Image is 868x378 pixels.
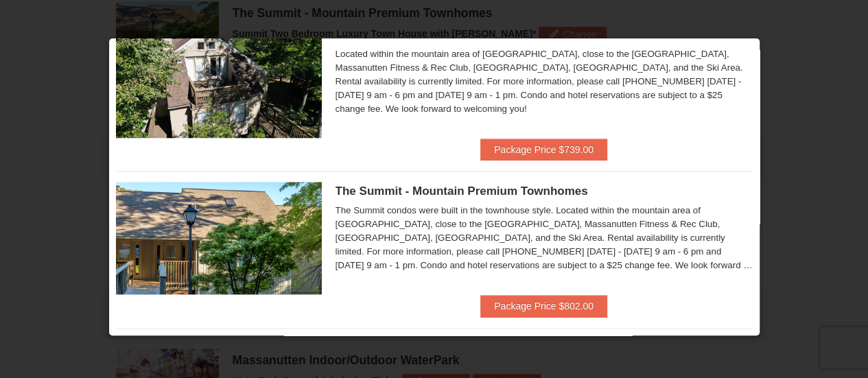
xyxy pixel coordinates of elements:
img: 19219034-1-0eee7e00.jpg [116,182,322,294]
img: 19219019-2-e70bf45f.jpg [116,25,322,138]
div: The Summit condos were built in the townhouse style. Located within the mountain area of [GEOGRAP... [336,204,753,272]
div: Located within the mountain area of [GEOGRAPHIC_DATA], close to the [GEOGRAPHIC_DATA], Massanutte... [336,47,753,116]
span: Shenandoah Villas [336,28,439,41]
span: The Summit - Mountain Premium Townhomes [336,185,588,198]
button: Package Price $802.00 [480,295,607,317]
button: Package Price $739.00 [480,139,607,161]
